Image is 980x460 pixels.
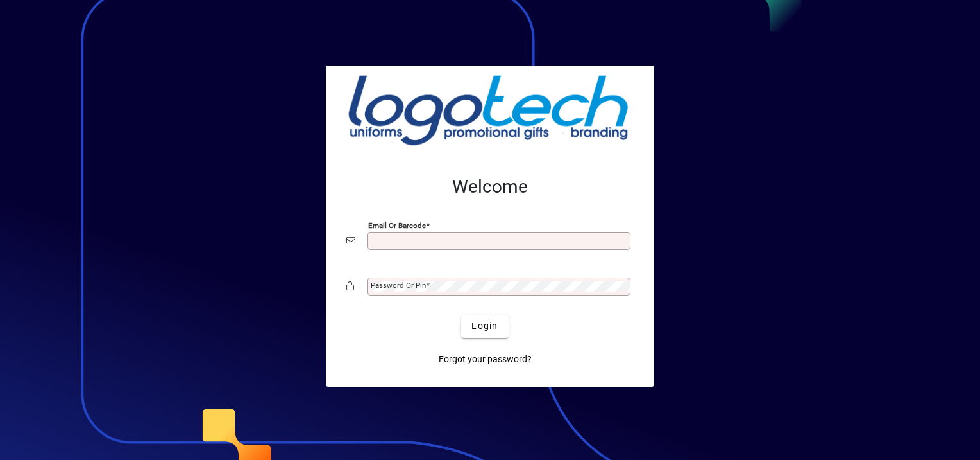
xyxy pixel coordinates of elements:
[346,176,634,198] h2: Welcome
[471,319,498,333] span: Login
[371,281,426,290] mat-label: Password or Pin
[434,348,537,371] a: Forgot your password?
[368,220,426,229] mat-label: Email or Barcode
[439,353,532,366] span: Forgot your password?
[461,315,508,338] button: Login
